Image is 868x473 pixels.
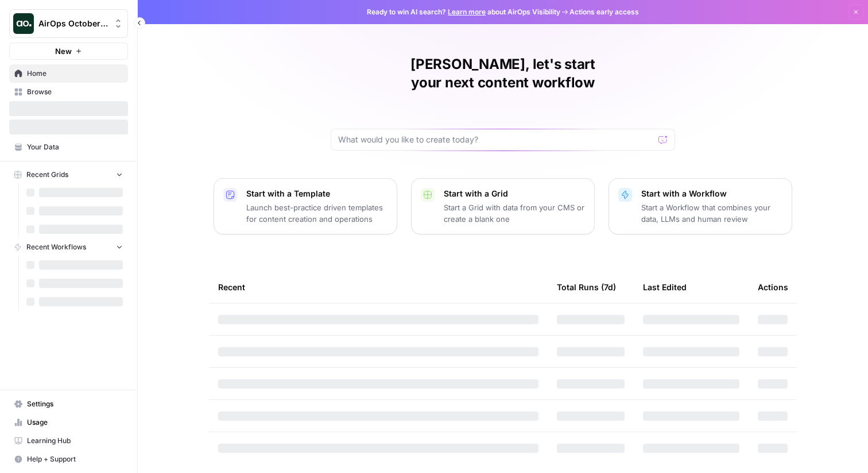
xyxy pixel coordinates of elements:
span: New [55,45,72,57]
button: Help + Support [9,450,128,468]
button: Start with a GridStart a Grid with data from your CMS or create a blank one [411,178,595,234]
button: New [9,43,128,60]
div: Recent [218,271,538,303]
p: Start a Grid with data from your CMS or create a blank one [444,202,585,225]
button: Start with a WorkflowStart a Workflow that combines your data, LLMs and human review [609,178,792,234]
span: Actions early access [569,7,639,17]
a: Learning Hub [9,432,128,450]
span: AirOps October Cohort [38,18,108,29]
span: Ready to win AI search? about AirOps Visibility [367,7,560,17]
button: Recent Grids [9,166,128,183]
p: Start with a Template [246,188,387,199]
div: Actions [758,271,788,303]
span: Usage [27,417,123,428]
button: Recent Workflows [9,239,128,256]
p: Start with a Workflow [641,188,782,199]
span: Browse [27,87,123,97]
span: Recent Grids [26,170,68,180]
a: Learn more [448,7,486,16]
a: Home [9,64,128,83]
span: Learning Hub [27,436,123,446]
h1: [PERSON_NAME], let's start your next content workflow [331,55,675,92]
span: Home [27,68,123,79]
a: Usage [9,413,128,432]
span: Settings [27,399,123,409]
span: Help + Support [27,454,123,464]
a: Your Data [9,138,128,156]
p: Start a Workflow that combines your data, LLMs and human review [641,202,782,225]
input: What would you like to create today? [338,134,654,145]
span: Your Data [27,142,123,152]
p: Launch best-practice driven templates for content creation and operations [246,202,387,225]
div: Last Edited [643,271,687,303]
span: Recent Workflows [26,242,86,252]
button: Workspace: AirOps October Cohort [9,9,128,38]
button: Start with a TemplateLaunch best-practice driven templates for content creation and operations [214,178,397,234]
p: Start with a Grid [444,188,585,199]
a: Settings [9,395,128,413]
img: AirOps October Cohort Logo [13,13,34,34]
div: Total Runs (7d) [557,271,616,303]
a: Browse [9,83,128,101]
